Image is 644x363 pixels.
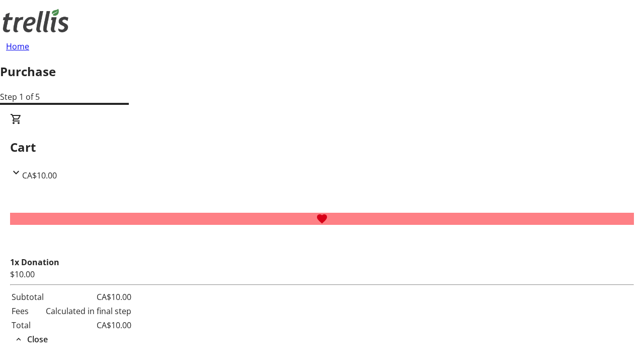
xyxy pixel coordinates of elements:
span: CA$10.00 [22,170,57,181]
td: CA$10.00 [45,319,132,332]
td: Fees [11,305,44,318]
button: Close [10,333,52,345]
h2: Cart [10,138,634,156]
td: Subtotal [11,290,44,304]
strong: 1x Donation [10,257,59,268]
td: Total [11,319,44,332]
div: $10.00 [10,268,634,280]
span: Close [27,333,48,345]
div: CartCA$10.00 [10,181,634,346]
td: CA$10.00 [45,290,132,304]
td: Calculated in final step [45,305,132,318]
div: CartCA$10.00 [10,113,634,181]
